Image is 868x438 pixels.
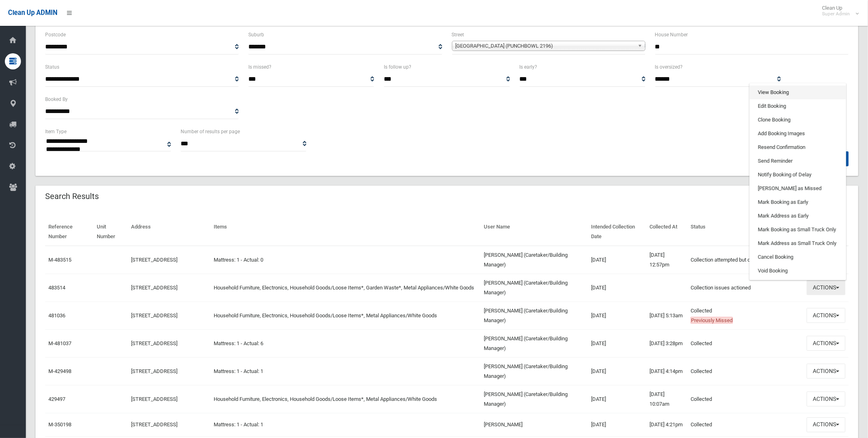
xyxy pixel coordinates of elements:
[210,357,481,385] td: Mattress: 1 - Actual: 1
[481,413,588,436] td: [PERSON_NAME]
[131,257,177,263] a: [STREET_ADDRESS]
[210,274,481,302] td: Household Furniture, Electronics, Household Goods/Loose Items*, Garden Waste*, Metal Appliances/W...
[481,302,588,329] td: [PERSON_NAME] (Caretaker/Building Manager)
[131,396,177,402] a: [STREET_ADDRESS]
[45,95,68,104] label: Booked By
[48,285,65,291] a: 483514
[687,413,803,436] td: Collected
[45,218,94,246] th: Reference Number
[210,385,481,413] td: Household Furniture, Electronics, Household Goods/Loose Items*, Metal Appliances/White Goods
[48,421,71,428] a: M-350198
[750,237,846,250] a: Mark Address as Small Truck Only
[481,329,588,357] td: [PERSON_NAME] (Caretaker/Building Manager)
[807,392,845,407] button: Actions
[822,11,850,17] small: Super Admin
[750,99,846,113] a: Edit Booking
[750,168,846,182] a: Notify Booking of Delay
[807,308,845,323] button: Actions
[456,41,635,51] span: [GEOGRAPHIC_DATA] (PUNCHBOWL 2196)
[210,413,481,436] td: Mattress: 1 - Actual: 1
[691,317,733,324] span: Previously Missed
[647,218,687,246] th: Collected At
[128,218,210,246] th: Address
[210,218,481,246] th: Items
[647,413,687,436] td: [DATE] 4:21pm
[687,357,803,385] td: Collected
[588,357,647,385] td: [DATE]
[750,195,846,209] a: Mark Booking as Early
[807,280,845,295] button: Actions
[807,417,845,432] button: Actions
[647,302,687,329] td: [DATE] 5:13am
[687,329,803,357] td: Collected
[750,264,846,278] a: Void Booking
[48,368,71,374] a: M-429498
[655,63,683,71] label: Is oversized?
[750,209,846,223] a: Mark Address as Early
[647,357,687,385] td: [DATE] 4:14pm
[48,396,65,402] a: 429497
[8,9,57,17] span: Clean Up ADMIN
[210,302,481,329] td: Household Furniture, Electronics, Household Goods/Loose Items*, Metal Appliances/White Goods
[131,421,177,428] a: [STREET_ADDRESS]
[481,385,588,413] td: [PERSON_NAME] (Caretaker/Building Manager)
[818,5,858,17] span: Clean Up
[131,340,177,346] a: [STREET_ADDRESS]
[750,113,846,127] a: Clone Booking
[248,30,264,39] label: Suburb
[35,189,108,204] header: Search Results
[181,127,240,136] label: Number of results per page
[750,223,846,237] a: Mark Booking as Small Truck Only
[45,30,66,39] label: Postcode
[655,30,688,39] label: House Number
[131,368,177,374] a: [STREET_ADDRESS]
[248,63,271,71] label: Is missed?
[750,250,846,264] a: Cancel Booking
[588,274,647,302] td: [DATE]
[384,63,411,71] label: Is follow up?
[45,63,59,71] label: Status
[750,140,846,154] a: Resend Confirmation
[647,246,687,274] td: [DATE] 12:57pm
[481,274,588,302] td: [PERSON_NAME] (Caretaker/Building Manager)
[647,385,687,413] td: [DATE] 10:07am
[48,257,71,263] a: M-483515
[687,274,803,302] td: Collection issues actioned
[48,312,65,319] a: 481036
[807,336,845,351] button: Actions
[481,246,588,274] td: [PERSON_NAME] (Caretaker/Building Manager)
[588,329,647,357] td: [DATE]
[481,218,588,246] th: User Name
[131,312,177,319] a: [STREET_ADDRESS]
[588,385,647,413] td: [DATE]
[687,385,803,413] td: Collected
[807,364,845,379] button: Actions
[452,30,464,39] label: Street
[750,182,846,195] a: [PERSON_NAME] as Missed
[750,86,846,99] a: View Booking
[210,246,481,274] td: Mattress: 1 - Actual: 0
[750,154,846,168] a: Send Reminder
[210,329,481,357] td: Mattress: 1 - Actual: 6
[45,127,67,136] label: Item Type
[687,218,803,246] th: Status
[588,218,647,246] th: Intended Collection Date
[687,246,803,274] td: Collection attempted but driver reported issues
[94,218,128,246] th: Unit Number
[481,357,588,385] td: [PERSON_NAME] (Caretaker/Building Manager)
[520,63,537,71] label: Is early?
[588,302,647,329] td: [DATE]
[647,329,687,357] td: [DATE] 3:28pm
[687,302,803,329] td: Collected
[588,246,647,274] td: [DATE]
[48,340,71,346] a: M-481037
[131,285,177,291] a: [STREET_ADDRESS]
[750,127,846,140] a: Add Booking Images
[588,413,647,436] td: [DATE]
